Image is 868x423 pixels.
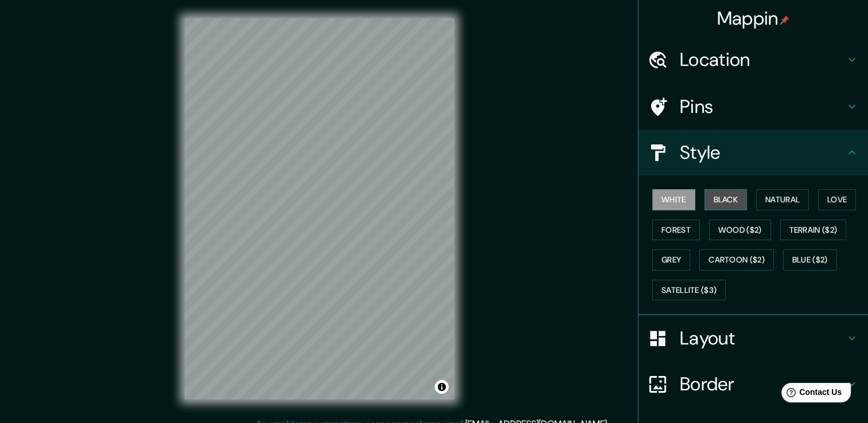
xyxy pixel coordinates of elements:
button: Natural [756,189,809,210]
button: Toggle attribution [435,380,449,394]
div: Pins [639,84,868,130]
button: Black [704,189,748,210]
button: Terrain ($2) [780,220,847,241]
h4: Border [680,373,845,395]
button: Grey [652,249,690,271]
h4: Style [680,141,845,164]
canvas: Map [185,18,454,399]
div: Layout [639,315,868,361]
button: Blue ($2) [783,249,837,271]
button: Wood ($2) [709,220,771,241]
button: Forest [652,220,700,241]
button: White [652,189,695,210]
div: Border [639,361,868,407]
div: Style [639,130,868,175]
h4: Mappin [717,7,790,30]
iframe: Help widget launcher [766,378,855,410]
h4: Pins [680,95,845,118]
button: Satellite ($3) [652,280,726,301]
h4: Location [680,48,845,71]
button: Love [818,189,856,210]
h4: Layout [680,327,845,350]
button: Cartoon ($2) [699,249,774,271]
img: pin-icon.png [780,15,789,25]
div: Location [639,37,868,83]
